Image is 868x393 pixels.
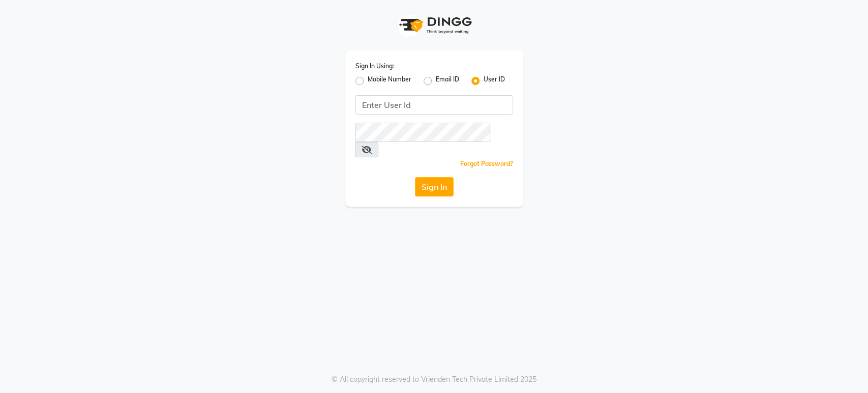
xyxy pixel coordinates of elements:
[355,62,394,71] label: Sign In Using:
[415,177,454,196] button: Sign In
[355,95,513,115] input: Username
[460,160,513,167] a: Forgot Password?
[355,123,490,142] input: Username
[368,75,411,87] label: Mobile Number
[394,10,475,40] img: logo1.svg
[484,75,505,87] label: User ID
[436,75,459,87] label: Email ID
